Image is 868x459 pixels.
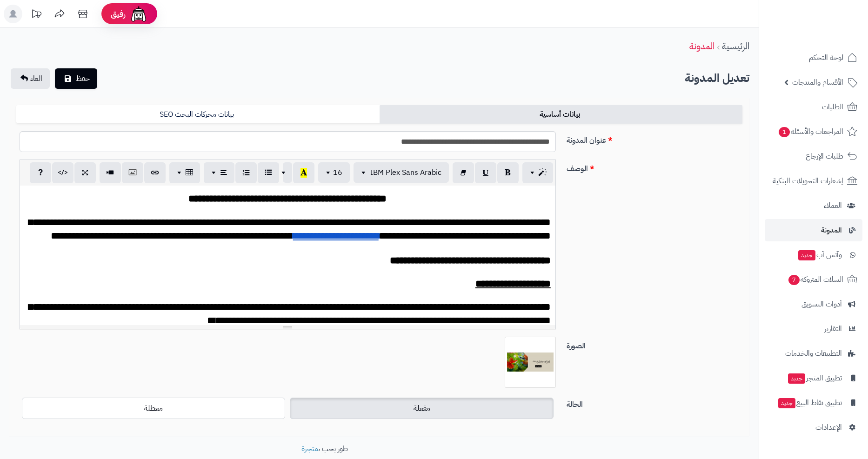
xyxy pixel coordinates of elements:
[798,250,815,260] span: جديد
[773,174,843,187] span: إشعارات التحويلات البنكية
[821,224,842,237] span: المدونة
[563,337,746,352] label: الصورة
[25,5,48,26] a: تحديثات المنصة
[765,268,862,291] a: السلات المتروكة7
[144,403,163,414] span: معطلة
[788,373,805,384] span: جديد
[785,347,842,360] span: التطبيقات والخدمات
[788,273,843,286] span: السلات المتروكة
[779,127,790,137] span: 1
[765,120,862,143] a: المراجعات والأسئلة1
[765,96,862,118] a: الطلبات
[129,5,148,23] img: ai-face.png
[765,145,862,167] a: طلبات الإرجاع
[301,443,318,454] a: متجرة
[765,342,862,365] a: التطبيقات والخدمات
[765,219,862,241] a: المدونة
[805,25,859,45] img: logo-2.png
[722,39,749,53] a: الرئيسية
[16,105,380,124] a: بيانات محركات البحث SEO
[333,167,342,178] span: 16
[778,125,843,138] span: المراجعات والأسئلة
[787,372,842,385] span: تطبيق المتجر
[824,199,842,212] span: العملاء
[318,162,350,183] button: 16
[765,170,862,192] a: إشعارات التحويلات البنكية
[806,150,843,163] span: طلبات الإرجاع
[414,403,430,414] span: مفعلة
[765,416,862,439] a: الإعدادات
[801,298,842,311] span: أدوات التسويق
[765,367,862,389] a: تطبيق المتجرجديد
[563,131,746,146] label: عنوان المدونة
[765,392,862,414] a: تطبيق نقاط البيعجديد
[380,105,743,124] a: بيانات أساسية
[815,421,842,434] span: الإعدادات
[777,396,842,409] span: تطبيق نقاط البيع
[778,398,795,408] span: جديد
[788,275,800,285] span: 7
[55,68,97,89] button: حفظ
[354,162,449,183] button: IBM Plex Sans Arabic
[765,47,862,69] a: لوحة التحكم
[809,51,843,64] span: لوحة التحكم
[111,8,126,20] span: رفيق
[11,68,50,89] a: الغاء
[689,39,714,53] a: المدونة
[822,100,843,113] span: الطلبات
[370,167,441,178] span: IBM Plex Sans Arabic
[685,69,749,88] h2: تعديل المدونة
[563,160,746,174] label: الوصف
[30,73,42,84] span: الغاء
[765,318,862,340] a: التقارير
[765,194,862,217] a: العملاء
[792,76,843,89] span: الأقسام والمنتجات
[563,395,746,410] label: الحالة
[824,322,842,335] span: التقارير
[797,248,842,261] span: وآتس آب
[765,293,862,315] a: أدوات التسويق
[765,244,862,266] a: وآتس آبجديد
[76,73,90,84] span: حفظ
